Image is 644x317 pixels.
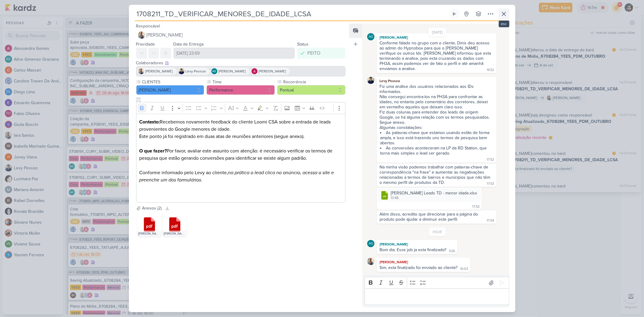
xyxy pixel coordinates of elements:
div: [PERSON_NAME] Leads TD - menor idade.xlsx [391,190,477,196]
img: Levy Pessoa [178,68,184,74]
div: Editor editing area: main [136,114,346,203]
div: [[PERSON_NAME]] ATA DE REUNIÃO 16-07.pdf [137,231,162,237]
div: Não consegui encontra-los na PH3A para confrontar as idades, no entanto pelo comentário dos corre... [380,94,494,110]
div: Editor toolbar [365,277,509,289]
img: Levy Pessoa [367,77,374,84]
div: Aline Gimenez Graciano [367,33,374,40]
label: Prioridade [136,42,155,47]
strong: O que fazer? [139,148,167,154]
label: Recorrência [283,79,345,85]
div: Aline Gimenez Graciano [367,240,374,247]
div: 16:52 [487,68,494,72]
span: [PERSON_NAME] [219,69,246,74]
div: Fiz uma análise dos usuários relacionados aos IDs informados. [380,84,494,94]
button: [PERSON_NAME] [136,85,204,95]
div: 17:52 [487,157,494,162]
div: 17:54 [487,218,494,223]
p: Conforme informado pelo Levy ao cliente, . [139,169,342,198]
div: 10:03 [460,267,468,271]
input: Select a date [174,48,295,59]
label: Status [297,42,309,47]
div: [PERSON_NAME] [378,259,469,265]
div: Anexos (2) [142,205,162,211]
div: esc [499,21,509,27]
div: [PERSON_NAME] [378,241,456,247]
div: Levy Pessoa [378,78,495,84]
img: Iara Santos [367,258,374,265]
div: Sim, esta finalizado foi enviado ao cliente? [380,265,457,270]
div: Bom dia. Esse job ja esta finalizado? [380,247,446,252]
div: Na minha visão podemos trabalhar com palavras-chave de correspondência "na frase" e aumentar as n... [380,165,492,185]
li: As conversões aconteceram na LP da RD Station, que torna mais simples o lead ser gerado. [380,146,494,156]
img: Alessandra Gomes [252,68,258,74]
label: CLIENTES [142,79,204,85]
div: Fiz duas colunas para entender dos leads de origem Google, se há alguma relação com os termos pes... [380,110,494,125]
button: [PERSON_NAME] [136,30,346,40]
div: Colaboradores [136,60,346,66]
label: Time [212,79,275,85]
div: 17:53 [487,181,494,186]
strong: Contexto: [139,119,160,125]
p: AG [369,242,373,245]
p: AG [212,70,216,73]
li: As palavras-chave que estamos usando estão de forma ampla, e isso está trazendo uns termos de pes... [380,130,494,146]
input: Kard Sem Título [135,8,448,19]
div: Além disso, acredito que direcionar para a página do produto pode ajudar a diminuir este perfil. [380,212,479,222]
div: [PERSON_NAME] [378,34,495,40]
div: 13 KB [391,196,477,200]
button: FEITO [297,48,345,59]
div: Editor editing area: main [365,288,509,305]
i: na prática o lead clica no anúncio, acessa o site e preenche um dos formulários [139,170,334,183]
div: [[PERSON_NAME]] ATA DE REUNIÃO 18-06 (1).pdf [163,231,187,237]
p: Recebemos novamente feedback do cliente Loomi CSA sobre a entrada de leads provenientes do Google... [139,118,342,147]
div: Ligar relógio [452,11,457,16]
div: Analise Leads TD - menor idade.xlsx [378,189,481,202]
p: Por favor, avaliar este assunto com atenção: é necessário verificar os termos de pesquisa que est... [139,147,342,169]
img: Iara Santos [138,68,144,74]
span: [PERSON_NAME] [259,69,286,74]
button: Pontual [277,85,345,95]
div: 17:53 [472,204,479,209]
span: Levy Pessoa [186,69,206,74]
label: Data de Entrega [174,42,204,47]
div: 9:26 [449,249,455,254]
p: AG [369,35,373,39]
div: Algumas constatações: [380,125,494,130]
span: [PERSON_NAME] [146,69,173,74]
img: Iara Santos [138,31,145,39]
div: FEITO [307,50,320,57]
div: Conforme falado no grupo com o cliente, Dinis deu acesso ao admin do Hypnobox para que o [PERSON_... [380,40,492,71]
div: Editor toolbar [136,102,346,114]
label: Responsável [136,24,160,29]
button: Performance [207,85,275,95]
span: [PERSON_NAME] [146,31,183,39]
div: Aline Gimenez Graciano [211,68,217,74]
